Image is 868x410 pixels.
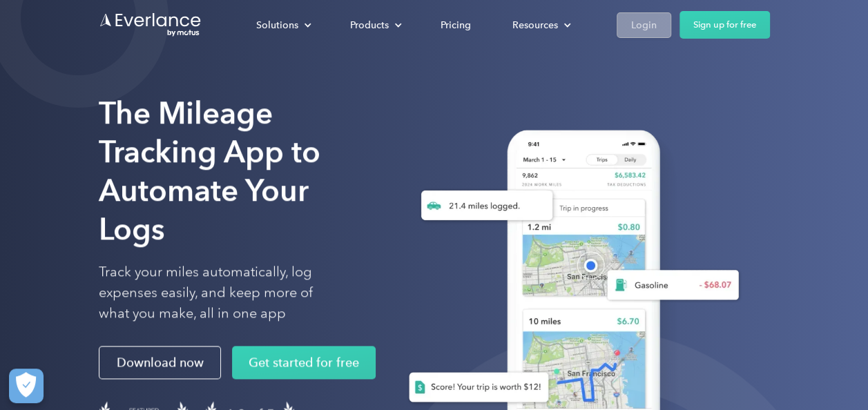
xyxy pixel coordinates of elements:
div: Pricing [441,17,471,34]
div: Login [631,17,657,34]
div: Products [336,13,413,37]
button: Cookies Settings [9,369,44,403]
div: Resources [499,13,582,37]
div: Solutions [256,17,298,34]
a: Pricing [427,13,485,37]
p: Track your miles automatically, log expenses easily, and keep more of what you make, all in one app [99,262,345,324]
a: Sign up for free [679,11,770,39]
div: Products [350,17,389,34]
strong: The Mileage Tracking App to Automate Your Logs [99,95,320,247]
div: Resources [512,17,558,34]
a: Download now [99,346,221,380]
a: Go to homepage [99,12,202,38]
a: Login [617,12,671,38]
a: Get started for free [232,346,376,380]
div: Solutions [242,13,322,37]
